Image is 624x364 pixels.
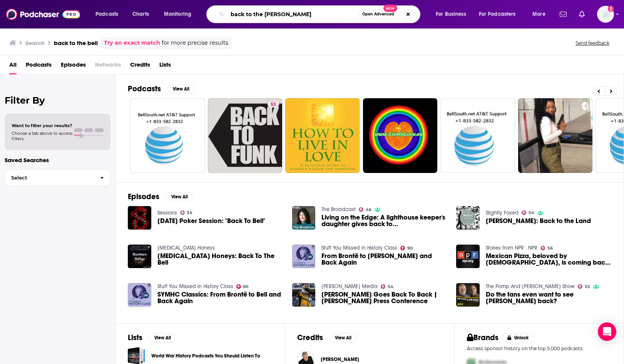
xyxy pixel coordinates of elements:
[400,246,413,250] a: 90
[292,283,316,307] img: Christopher Bell Goes Back To Back | COTA Press Conference
[486,218,591,224] a: Adrian Bell: Back to the Land
[243,285,248,289] span: 90
[128,333,176,342] a: ListsView All
[187,211,192,215] span: 34
[359,207,371,212] a: 46
[157,253,283,266] a: Heartburn Honeys: Back To The Bell
[321,245,397,251] a: Stuff You Missed in History Class
[9,59,17,74] a: All
[456,283,480,307] img: Do the fans even want to see Bell back?
[128,333,142,342] h2: Lists
[597,6,614,23] span: Logged in as sarahhallprinc
[381,284,393,289] a: 54
[321,356,359,362] span: [PERSON_NAME]
[104,39,160,47] a: Try an exact match
[292,206,316,230] a: Living on the Edge: A lighthouse keeper's daughter gives back to Bell Island + Innu Nation youth ...
[522,210,534,215] a: 54
[479,9,516,20] span: For Podcasters
[159,59,171,74] a: Lists
[26,59,52,74] span: Podcasts
[95,59,121,74] span: Networks
[208,98,283,173] a: 53
[128,245,151,268] img: Heartburn Honeys: Back To The Bell
[130,59,150,74] span: Credits
[532,9,545,20] span: More
[167,84,195,94] button: View All
[236,284,249,289] a: 90
[128,206,151,230] img: 1-6-19 Poker Session: "Back To Bell"
[132,9,149,20] span: Charts
[557,8,570,21] a: Show notifications dropdown
[271,101,276,109] span: 53
[321,214,447,227] span: Living on the Edge: A lighthouse keeper's daughter gives back to [GEOGRAPHIC_DATA] + Innu Nation ...
[297,333,357,342] a: CreditsView All
[95,9,118,20] span: Podcasts
[157,218,265,224] span: [DATE] Poker Session: "Back To Bell"
[228,8,359,20] input: Search podcasts, credits, & more...
[157,283,233,290] a: Stuff You Missed in History Class
[292,245,316,268] img: From Brontë to Bell and Back Again
[486,283,575,290] a: The Pomp And Joe Show
[486,291,611,304] a: Do the fans even want to see Bell back?
[456,206,480,230] img: Adrian Bell: Back to the Land
[486,253,611,266] a: Mexican Pizza, beloved by South Asian Americans, is coming back to Taco Bell
[128,84,161,94] h2: Podcasts
[383,5,397,12] span: New
[128,283,151,307] img: SYMHC Classics: From Brontë to Bell and Back Again
[25,39,45,47] h3: Search
[5,169,110,186] button: Select
[608,6,614,12] svg: Add a profile image
[321,356,359,362] a: Mike Stewart
[321,253,447,266] span: From Brontë to [PERSON_NAME] and Back Again
[157,245,215,251] a: Heartburn Honeys
[321,291,447,304] a: Christopher Bell Goes Back To Back | COTA Press Conference
[321,253,447,266] a: From Brontë to Bell and Back Again
[578,284,590,289] a: 55
[90,8,128,20] button: open menu
[5,95,110,106] h2: Filter By
[157,253,283,266] span: [MEDICAL_DATA] Honeys: Back To The Bell
[166,192,193,201] button: View All
[128,84,195,94] a: PodcastsView All
[297,333,323,342] h2: Credits
[321,206,356,213] a: The Broadcast
[6,7,80,22] img: Podchaser - Follow, Share and Rate Podcasts
[456,245,480,268] img: Mexican Pizza, beloved by South Asian Americans, is coming back to Taco Bell
[362,12,394,16] span: Open Advanced
[597,6,614,23] img: User Profile
[430,8,476,20] button: open menu
[61,59,86,74] a: Episodes
[5,156,110,164] p: Saved Searches
[321,283,378,290] a: Kenny Wallace Media
[486,253,611,266] span: Mexican Pizza, beloved by [DEMOGRAPHIC_DATA], is coming back to [PERSON_NAME]
[180,210,193,215] a: 34
[486,245,537,251] a: Stories from NPR : NPR
[157,210,177,216] a: Sessions
[151,352,260,360] a: World War History Podcasts You Should Listen To
[149,333,176,342] button: View All
[12,123,72,128] span: Want to filter your results?
[157,218,265,224] a: 1-6-19 Poker Session: "Back To Bell"
[547,247,553,250] span: 56
[128,192,193,201] a: EpisodesView All
[597,6,614,23] button: Show profile menu
[128,192,159,201] h2: Episodes
[157,291,283,304] a: SYMHC Classics: From Brontë to Bell and Back Again
[321,214,447,227] a: Living on the Edge: A lighthouse keeper's daughter gives back to Bell Island + Innu Nation youth ...
[366,208,371,211] span: 46
[474,8,527,20] button: open menu
[12,131,72,141] span: Choose a tab above to access filters.
[502,333,534,342] button: Unlock
[585,285,590,289] span: 55
[540,246,553,250] a: 56
[159,8,201,20] button: open menu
